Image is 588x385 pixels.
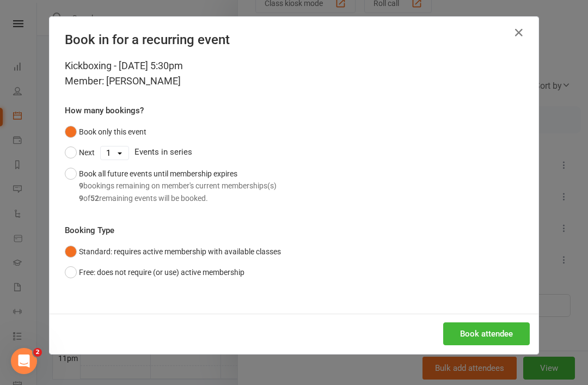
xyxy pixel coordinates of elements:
[65,142,95,163] button: Next
[65,58,523,89] div: Kickboxing - [DATE] 5:30pm Member: [PERSON_NAME]
[33,348,42,357] span: 2
[65,121,146,142] button: Book only this event
[65,241,281,262] button: Standard: requires active membership with available classes
[510,24,528,41] button: Close
[65,163,277,209] button: Book all future events until membership expires9bookings remaining on member's current membership...
[90,194,99,203] strong: 52
[65,104,144,117] label: How many bookings?
[79,168,277,204] div: Book all future events until membership expires
[79,180,277,204] div: bookings remaining on member's current memberships(s) of remaining events will be booked.
[65,224,114,237] label: Booking Type
[65,142,523,163] div: Events in series
[11,348,37,374] iframe: Intercom live chat
[443,322,530,345] button: Book attendee
[65,32,523,47] h4: Book in for a recurring event
[65,262,244,283] button: Free: does not require (or use) active membership
[79,194,83,203] strong: 9
[79,181,83,190] strong: 9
